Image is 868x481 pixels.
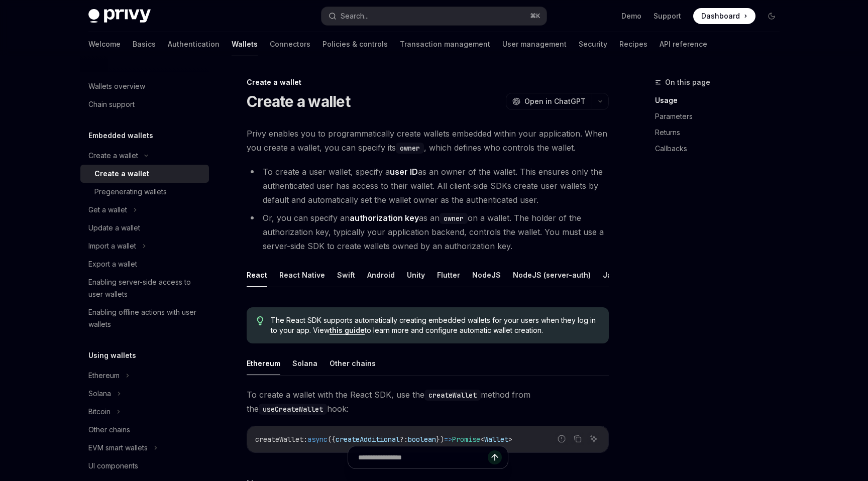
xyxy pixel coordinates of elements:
[307,435,328,444] span: async
[88,370,120,382] div: Ethereum
[80,183,209,201] a: Pregenerating wallets
[80,219,209,237] a: Update a wallet
[80,165,209,183] a: Create a wallet
[88,276,203,300] div: Enabling server-side access to user wallets
[665,76,710,88] span: On this page
[80,77,209,95] a: Wallets overview
[621,11,641,21] a: Demo
[80,95,209,113] a: Chain support
[440,213,468,224] code: owner
[330,351,376,375] button: Other chains
[603,263,620,287] button: Java
[579,32,607,56] a: Security
[80,255,209,273] a: Export a wallet
[255,435,303,444] span: createWallet
[80,303,209,333] a: Enabling offline actions with user wallets
[80,421,209,439] a: Other chains
[247,77,609,87] div: Create a wallet
[88,9,151,23] img: dark logo
[271,315,599,335] span: The React SDK supports automatically creating embedded wallets for your users when they log in to...
[279,263,325,287] button: React Native
[328,435,336,444] span: ({
[530,12,540,20] span: ⌘ K
[555,432,568,445] button: Report incorrect code
[484,435,508,444] span: Wallet
[400,32,490,56] a: Transaction management
[408,435,436,444] span: boolean
[655,108,788,125] a: Parameters
[396,143,424,154] code: owner
[472,263,501,287] button: NodeJS
[133,32,156,56] a: Basics
[88,460,138,472] div: UI components
[502,32,567,56] a: User management
[571,432,584,445] button: Copy the contents from the code block
[247,351,280,375] button: Ethereum
[88,406,111,418] div: Bitcoin
[88,258,137,270] div: Export a wallet
[764,8,780,24] button: Toggle dark mode
[232,32,258,56] a: Wallets
[88,424,130,436] div: Other chains
[88,442,148,454] div: EVM smart wallets
[257,316,264,325] svg: Tip
[407,263,425,287] button: Unity
[508,435,512,444] span: >
[322,32,388,56] a: Policies & controls
[336,435,400,444] span: createAdditional
[330,326,365,335] a: this guide
[247,263,267,287] button: React
[654,11,681,21] a: Support
[247,211,609,253] li: Or, you can specify an as an on a wallet. The holder of the authorization key, typically your app...
[94,168,149,180] div: Create a wallet
[80,273,209,303] a: Enabling server-side access to user wallets
[587,432,600,445] button: Ask AI
[247,388,609,416] span: To create a wallet with the React SDK, use the method from the hook:
[701,11,740,21] span: Dashboard
[247,165,609,207] li: To create a user wallet, specify a as an owner of the wallet. This ensures only the authenticated...
[303,435,307,444] span: :
[660,32,707,56] a: API reference
[337,263,355,287] button: Swift
[292,351,317,375] button: Solana
[168,32,220,56] a: Authentication
[350,213,419,223] strong: authorization key
[436,435,444,444] span: })
[247,92,350,110] h1: Create a wallet
[390,167,418,177] strong: user ID
[88,150,138,162] div: Create a wallet
[247,127,609,155] span: Privy enables you to programmatically create wallets embedded within your application. When you c...
[321,7,547,25] button: Search...⌘K
[488,450,502,464] button: Send message
[655,141,788,157] a: Callbacks
[341,10,369,22] div: Search...
[424,390,481,401] code: createWallet
[88,204,127,216] div: Get a wallet
[655,125,788,141] a: Returns
[88,130,153,142] h5: Embedded wallets
[88,240,136,252] div: Import a wallet
[367,263,395,287] button: Android
[400,435,408,444] span: ?:
[94,186,167,198] div: Pregenerating wallets
[88,98,135,110] div: Chain support
[88,80,145,92] div: Wallets overview
[444,435,452,444] span: =>
[619,32,647,56] a: Recipes
[513,263,591,287] button: NodeJS (server-auth)
[88,222,140,234] div: Update a wallet
[88,306,203,330] div: Enabling offline actions with user wallets
[524,96,586,106] span: Open in ChatGPT
[88,388,111,400] div: Solana
[80,457,209,475] a: UI components
[506,93,592,110] button: Open in ChatGPT
[452,435,480,444] span: Promise
[437,263,460,287] button: Flutter
[270,32,310,56] a: Connectors
[480,435,484,444] span: <
[259,404,327,415] code: useCreateWallet
[693,8,755,24] a: Dashboard
[88,349,136,362] h5: Using wallets
[88,32,121,56] a: Welcome
[655,92,788,108] a: Usage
